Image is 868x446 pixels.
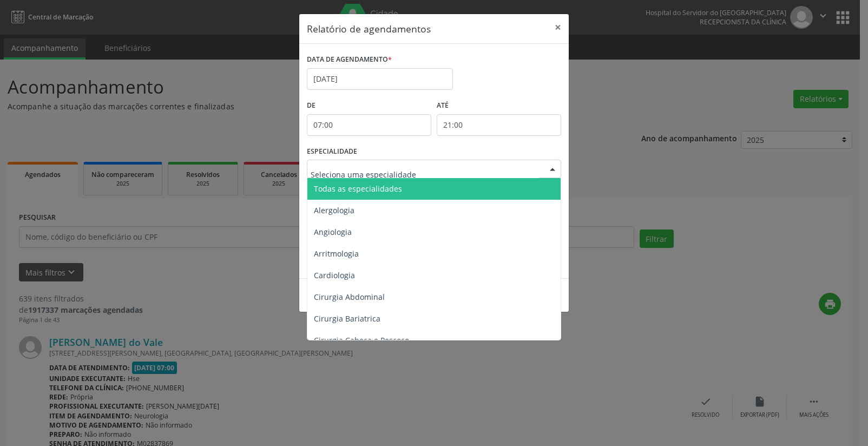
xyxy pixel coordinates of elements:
span: Alergologia [314,205,354,215]
input: Selecione uma data ou intervalo [307,68,453,90]
span: Todas as especialidades [314,183,402,194]
span: Angiologia [314,227,352,237]
label: De [307,97,431,114]
span: Cirurgia Bariatrica [314,313,380,324]
h5: Relatório de agendamentos [307,22,431,36]
label: ATÉ [437,97,561,114]
input: Seleciona uma especialidade [311,163,539,185]
button: Close [547,14,569,41]
span: Cirurgia Cabeça e Pescoço [314,335,409,345]
span: Cirurgia Abdominal [314,292,385,302]
span: Arritmologia [314,248,359,259]
span: Cardiologia [314,270,355,280]
input: Selecione o horário final [437,114,561,136]
label: ESPECIALIDADE [307,143,357,160]
label: DATA DE AGENDAMENTO [307,51,392,68]
input: Selecione o horário inicial [307,114,431,136]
